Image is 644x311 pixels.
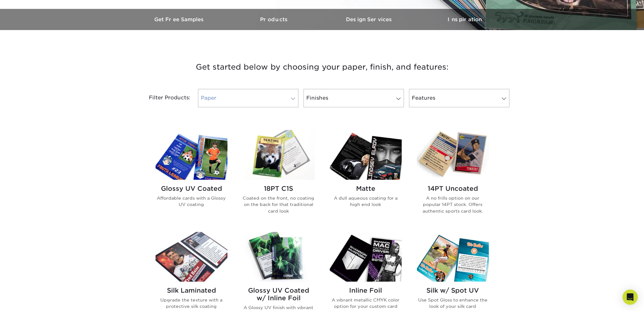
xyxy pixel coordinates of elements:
[303,89,404,107] a: Finishes
[322,9,417,30] a: Design Services
[243,185,315,192] h2: 18PT C1S
[417,287,489,294] h2: Silk w/ Spot UV
[322,16,417,22] h3: Design Services
[156,130,227,224] a: Glossy UV Coated Trading Cards Glossy UV Coated Affordable cards with a Glossy UV coating
[132,16,227,22] h3: Get Free Samples
[409,89,509,107] a: Features
[243,287,315,302] h2: Glossy UV Coated w/ Inline Foil
[156,195,227,208] p: Affordable cards with a Glossy UV coating
[622,289,638,305] div: Open Intercom Messenger
[330,185,402,192] h2: Matte
[243,195,315,214] p: Coated on the front, no coating on the back for that traditional card look
[227,9,322,30] a: Products
[330,130,402,224] a: Matte Trading Cards Matte A dull aqueous coating for a high end look
[156,287,227,294] h2: Silk Laminated
[156,185,227,192] h2: Glossy UV Coated
[330,297,402,310] p: A vibrant metallic CMYK color option for your custom card
[417,16,512,22] h3: Inspiration
[132,89,195,107] div: Filter Products:
[330,130,402,180] img: Matte Trading Cards
[417,232,489,282] img: Silk w/ Spot UV Trading Cards
[137,53,507,81] h3: Get started below by choosing your paper, finish, and features:
[243,130,315,224] a: 18PT C1S Trading Cards 18PT C1S Coated on the front, no coating on the back for that traditional ...
[330,195,402,208] p: A dull aqueous coating for a high end look
[417,130,489,180] img: 14PT Uncoated Trading Cards
[227,16,322,22] h3: Products
[156,130,227,180] img: Glossy UV Coated Trading Cards
[417,130,489,224] a: 14PT Uncoated Trading Cards 14PT Uncoated A no frills option on our popular 14PT stock. Offers au...
[243,130,315,180] img: 18PT C1S Trading Cards
[330,287,402,294] h2: Inline Foil
[417,195,489,214] p: A no frills option on our popular 14PT stock. Offers authentic sports card look.
[243,232,315,282] img: Glossy UV Coated w/ Inline Foil Trading Cards
[198,89,298,107] a: Paper
[417,185,489,192] h2: 14PT Uncoated
[156,232,227,282] img: Silk Laminated Trading Cards
[417,297,489,310] p: Use Spot Gloss to enhance the look of your silk card
[330,232,402,282] img: Inline Foil Trading Cards
[156,297,227,310] p: Upgrade the texture with a protective silk coating
[417,9,512,30] a: Inspiration
[132,9,227,30] a: Get Free Samples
